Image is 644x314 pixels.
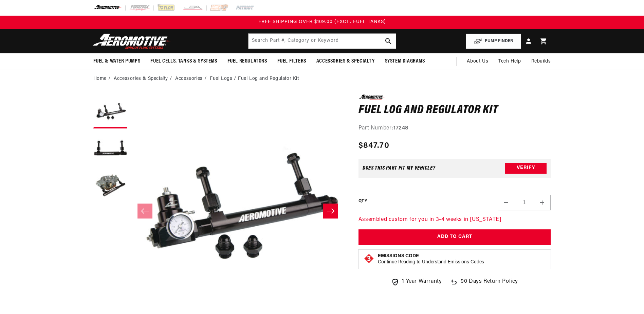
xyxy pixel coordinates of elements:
[323,204,338,219] button: Slide right
[358,229,551,245] button: Add to Cart
[462,53,493,70] a: About Us
[358,215,551,224] p: Assembled custom for you in 3-4 weeks in [US_STATE]
[450,277,518,293] a: 90 Days Return Policy
[467,59,488,64] span: About Us
[150,58,217,65] span: Fuel Cells, Tanks & Systems
[364,253,374,264] img: Emissions code
[378,254,419,259] strong: Emissions Code
[222,53,272,69] summary: Fuel Regulators
[378,259,484,265] p: Continue Reading to Understand Emissions Codes
[137,204,152,219] button: Slide left
[378,253,484,265] button: Emissions CodeContinue Reading to Understand Emissions Codes
[93,75,551,83] nav: breadcrumbs
[526,53,556,70] summary: Rebuilds
[227,58,267,65] span: Fuel Regulators
[238,75,299,83] li: Fuel Log and Regulator Kit
[358,124,551,133] div: Part Number:
[88,53,146,69] summary: Fuel & Water Pumps
[258,19,386,24] span: FREE SHIPPING OVER $109.00 (EXCL. FUEL TANKS)
[493,53,526,70] summary: Tech Help
[91,33,176,49] img: Aeromotive
[402,277,442,286] span: 1 Year Warranty
[393,125,408,131] strong: 17248
[380,53,430,69] summary: System Diagrams
[391,277,442,286] a: 1 Year Warranty
[249,34,396,49] input: Search by Part Number, Category or Keyword
[277,58,306,65] span: Fuel Filters
[385,58,425,65] span: System Diagrams
[381,34,396,49] button: search button
[498,58,521,65] span: Tech Help
[358,140,389,152] span: $847.70
[363,165,436,171] div: Does This part fit My vehicle?
[505,163,547,174] button: Verify
[358,105,551,116] h1: Fuel Log and Regulator Kit
[272,53,311,69] summary: Fuel Filters
[531,58,551,65] span: Rebuilds
[93,169,127,203] button: Load image 3 in gallery view
[114,75,173,83] li: Accessories & Specialty
[210,75,232,83] a: Fuel Logs
[311,53,380,69] summary: Accessories & Specialty
[145,53,222,69] summary: Fuel Cells, Tanks & Systems
[93,75,107,83] a: Home
[175,75,203,83] a: Accessories
[93,132,127,166] button: Load image 2 in gallery view
[461,277,518,293] span: 90 Days Return Policy
[358,198,367,204] label: QTY
[93,94,127,128] button: Load image 1 in gallery view
[466,34,521,49] button: PUMP FINDER
[316,58,375,65] span: Accessories & Specialty
[93,58,141,65] span: Fuel & Water Pumps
